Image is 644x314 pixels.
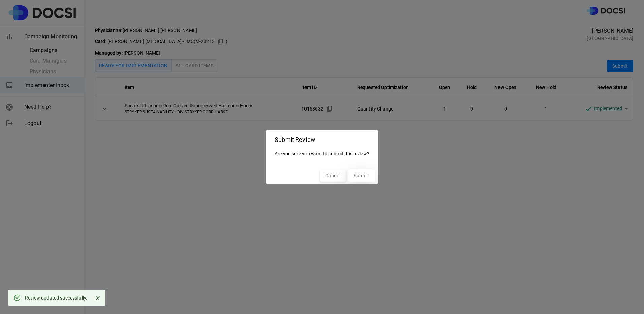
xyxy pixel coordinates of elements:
button: Close [93,293,103,303]
h2: Submit Review [266,130,378,148]
div: Review updated successfully. [25,292,87,304]
button: Submit [348,169,375,182]
p: Are you sure you want to submit this review? [275,148,369,160]
button: Cancel [320,169,346,182]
